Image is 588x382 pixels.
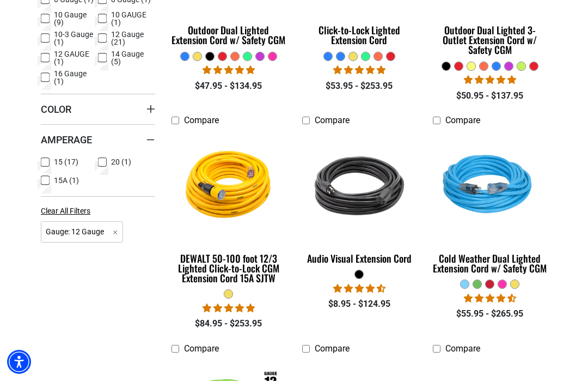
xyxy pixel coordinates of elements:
[41,95,155,125] summary: Color
[315,116,350,126] span: Compare
[54,178,79,185] span: 15A (1)
[302,254,416,264] div: Audio Visual Extension Cord
[464,294,516,305] span: 4.61 stars
[333,284,385,295] span: 4.68 stars
[54,159,78,167] span: 15 (17)
[445,116,480,126] span: Compare
[171,318,286,331] div: $84.95 - $253.95
[41,207,95,218] a: Clear All Filters
[171,26,286,46] div: Outdoor Dual Lighted Extension Cord w/ Safety CGM
[170,134,287,239] img: DEWALT 50-100 foot 12/3 Lighted Click-to-Lock CGM Extension Cord 15A SJTW
[302,132,416,271] a: black Audio Visual Extension Cord
[433,308,547,322] div: $55.95 - $265.95
[302,81,416,94] div: $53.95 - $253.95
[41,227,123,238] a: Gauge: 12 Gauge
[111,159,131,167] span: 20 (1)
[7,351,31,375] div: Accessibility Menu
[54,51,94,66] span: 12 GAUGE (1)
[301,134,418,239] img: black
[41,135,92,147] span: Amperage
[41,208,90,216] span: Clear All Filters
[41,104,71,117] span: Color
[445,344,480,355] span: Compare
[184,116,219,126] span: Compare
[54,12,94,27] span: 10 Gauge (9)
[111,32,151,47] span: 12 Gauge (21)
[333,66,385,76] span: 4.87 stars
[171,81,286,94] div: $47.95 - $134.95
[464,76,516,86] span: 4.80 stars
[171,254,286,284] div: DEWALT 50-100 foot 12/3 Lighted Click-to-Lock CGM Extension Cord 15A SJTW
[41,222,123,244] span: Gauge: 12 Gauge
[111,51,151,66] span: 14 Gauge (5)
[431,134,549,239] img: Light Blue
[203,66,255,76] span: 4.83 stars
[433,254,547,274] div: Cold Weather Dual Lighted Extension Cord w/ Safety CGM
[315,344,350,355] span: Compare
[184,344,219,355] span: Compare
[433,26,547,56] div: Outdoor Dual Lighted 3-Outlet Extension Cord w/ Safety CGM
[54,32,94,47] span: 10-3 Gauge (1)
[111,12,151,27] span: 10 GAUGE (1)
[54,71,94,86] span: 16 Gauge (1)
[302,299,416,312] div: $8.95 - $124.95
[203,304,255,314] span: 4.84 stars
[41,125,155,156] summary: Amperage
[433,90,547,104] div: $50.95 - $137.95
[302,26,416,46] div: Click-to-Lock Lighted Extension Cord
[433,132,547,281] a: Light Blue Cold Weather Dual Lighted Extension Cord w/ Safety CGM
[171,132,286,290] a: DEWALT 50-100 foot 12/3 Lighted Click-to-Lock CGM Extension Cord 15A SJTW DEWALT 50-100 foot 12/3...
